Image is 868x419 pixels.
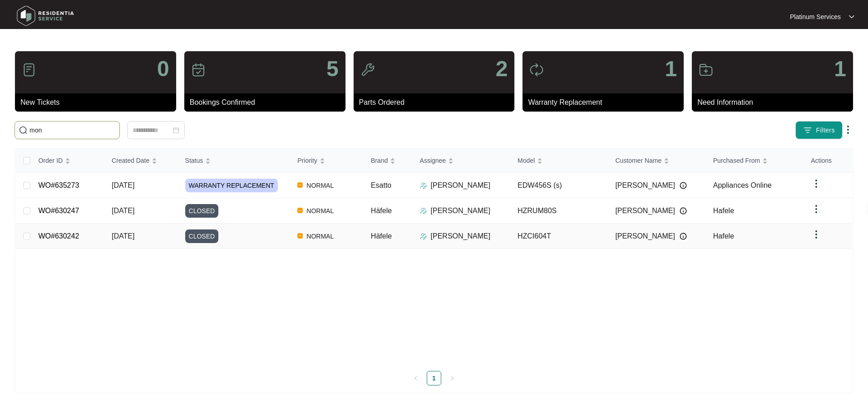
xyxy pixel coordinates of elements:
[713,232,734,240] span: Hafele
[190,97,345,108] p: Bookings Confirmed
[697,97,853,108] p: Need Information
[713,207,734,214] span: Hafele
[413,149,510,173] th: Assignee
[680,207,687,214] img: Info icon
[528,97,684,108] p: Warranty Replacement
[811,229,822,240] img: dropdown arrow
[185,204,219,218] span: CLOSED
[409,371,423,385] li: Previous Page
[496,58,508,80] p: 2
[290,149,364,173] th: Priority
[804,149,853,173] th: Actions
[303,231,337,242] span: NORMAL
[518,156,535,166] span: Model
[303,205,337,216] span: NORMAL
[30,125,116,135] input: Search by Order Id, Assignee Name, Customer Name, Brand and Model
[178,149,291,173] th: Status
[811,178,822,189] img: dropdown arrow
[112,181,134,189] span: [DATE]
[445,371,459,385] button: right
[38,232,79,240] a: WO#630242
[38,156,63,166] span: Order ID
[510,198,608,224] td: HZRUM80S
[449,375,455,381] span: right
[680,233,687,240] img: Info icon
[112,207,134,214] span: [DATE]
[409,371,423,385] button: left
[326,58,339,80] p: 5
[431,205,491,216] p: [PERSON_NAME]
[680,182,687,189] img: Info icon
[615,180,675,191] span: [PERSON_NAME]
[615,156,661,166] span: Customer Name
[360,63,375,77] img: icon
[297,182,303,188] img: Vercel Logo
[413,375,419,381] span: left
[811,204,822,214] img: dropdown arrow
[112,232,134,240] span: [DATE]
[22,63,36,77] img: icon
[665,58,677,80] p: 1
[359,97,515,108] p: Parts Ordered
[420,207,427,214] img: Assigner Icon
[420,233,427,240] img: Assigner Icon
[510,149,608,173] th: Model
[297,233,303,239] img: Vercel Logo
[371,207,392,214] span: Häfele
[706,149,804,173] th: Purchased From
[185,179,278,192] span: WARRANTY REPLACEMENT
[364,149,413,173] th: Brand
[371,181,391,189] span: Esatto
[699,63,713,77] img: icon
[529,63,544,77] img: icon
[834,58,846,80] p: 1
[510,224,608,249] td: HZCI604T
[427,371,441,385] a: 1
[420,156,446,166] span: Assignee
[38,181,79,189] a: WO#635273
[185,156,203,166] span: Status
[431,231,491,242] p: [PERSON_NAME]
[445,371,459,385] li: Next Page
[615,205,675,216] span: [PERSON_NAME]
[297,208,303,213] img: Vercel Logo
[20,97,176,108] p: New Tickets
[19,126,28,135] img: search-icon
[371,232,392,240] span: Häfele
[191,63,206,77] img: icon
[303,180,337,191] span: NORMAL
[31,149,104,173] th: Order ID
[112,156,149,166] span: Created Date
[608,149,705,173] th: Customer Name
[104,149,178,173] th: Created Date
[790,12,841,21] p: Platinum Services
[431,180,491,191] p: [PERSON_NAME]
[803,126,812,135] img: filter icon
[615,231,675,242] span: [PERSON_NAME]
[185,229,219,243] span: CLOSED
[420,182,427,189] img: Assigner Icon
[427,371,441,385] li: 1
[849,15,854,19] img: dropdown arrow
[816,126,835,135] span: Filters
[14,2,77,29] img: residentia service logo
[713,156,760,166] span: Purchased From
[510,173,608,198] td: EDW456S (s)
[371,156,388,166] span: Brand
[38,207,79,214] a: WO#630247
[795,121,843,139] button: filter iconFilters
[713,181,772,189] span: Appliances Online
[843,124,853,135] img: dropdown arrow
[297,156,317,166] span: Priority
[157,58,169,80] p: 0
